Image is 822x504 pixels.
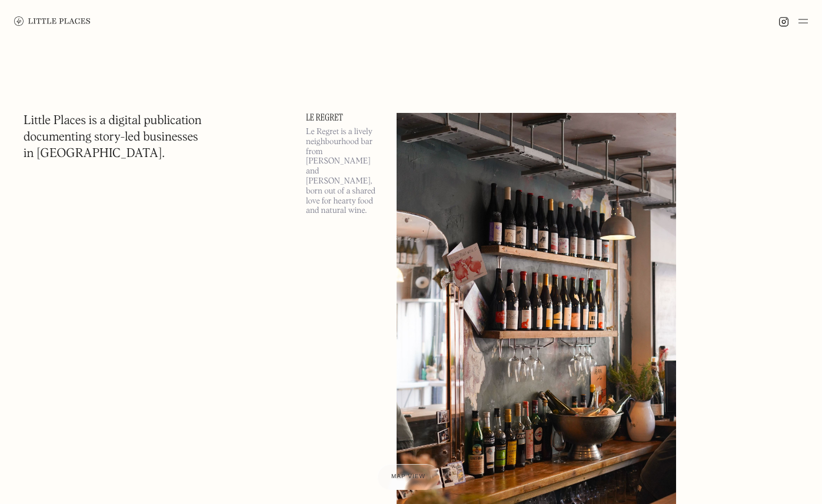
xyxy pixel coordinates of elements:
a: Le Regret [306,113,382,122]
p: Le Regret is a lively neighbourhood bar from [PERSON_NAME] and [PERSON_NAME], born out of a share... [306,127,382,216]
h1: Little Places is a digital publication documenting story-led businesses in [GEOGRAPHIC_DATA]. [24,113,202,162]
a: Map view [377,464,440,490]
span: Map view [391,473,425,480]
